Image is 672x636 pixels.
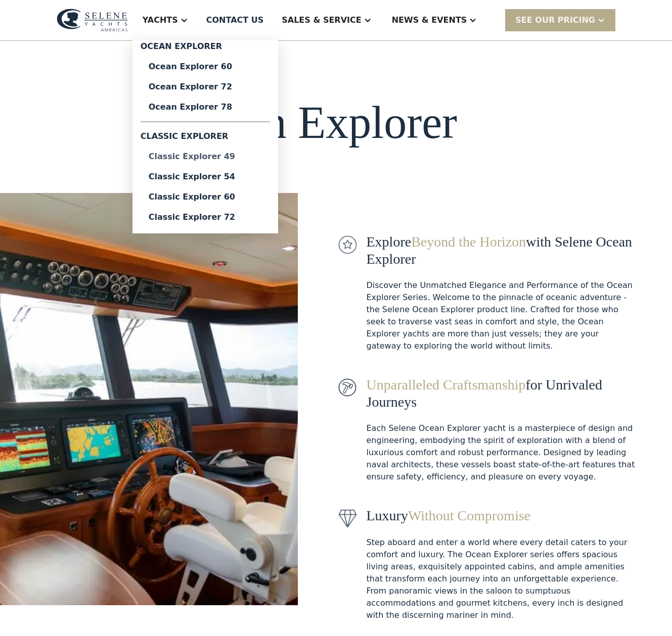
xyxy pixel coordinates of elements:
div: Yachts [143,14,178,26]
span: Beyond the Horizon [411,234,526,250]
div: News & EVENTS [392,14,467,26]
div: SEE Our Pricing [515,14,595,26]
div: Ocean Explorer 60 [149,63,262,71]
div: Classic Explorer 72 [149,213,262,221]
div: Ocean Explorer 78 [149,103,262,111]
h1: Ocean Explorer [170,97,457,148]
img: icon [338,509,356,527]
div: Explore with Selene Ocean Explorer [367,233,636,267]
div: Luxury [367,507,636,524]
div: Step aboard and enter a world where every detail caters to your comfort and luxury. The Ocean Exp... [367,536,636,621]
img: icon [338,235,356,254]
a: Classic Explorer 54 [141,167,270,187]
div: Sales & Service [282,14,361,26]
img: logo [57,9,128,32]
div: for Unrivaled Journeys [367,376,636,410]
span: Without Compromise [408,508,530,523]
a: Ocean Explorer 78 [141,97,270,117]
a: Ocean Explorer 72 [141,77,270,97]
a: Ocean Explorer 60 [141,57,270,77]
a: Classic Explorer 72 [141,207,270,227]
div: Discover the Unmatched Elegance and Performance of the Ocean Explorer Series. Welcome to the pinn... [367,279,636,352]
a: Classic Explorer 49 [141,146,270,167]
div: Ocean Explorer 72 [149,83,262,91]
div: Classic Explorer 60 [149,193,262,201]
span: Unparalleled Craftsmanship [367,377,526,393]
div: Classic Explorer 54 [149,173,262,181]
div: Ocean Explorer [141,40,270,57]
div: Each Selene Ocean Explorer yacht is a masterpiece of design and engineering, embodying the spirit... [367,422,636,483]
div: Classic Explorer 49 [149,153,262,161]
div: Classic Explorer [141,126,270,146]
a: Classic Explorer 60 [141,187,270,207]
div: Contact US [206,14,264,26]
div: SEE Our Pricing [505,9,615,31]
nav: Yachts [132,40,278,233]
